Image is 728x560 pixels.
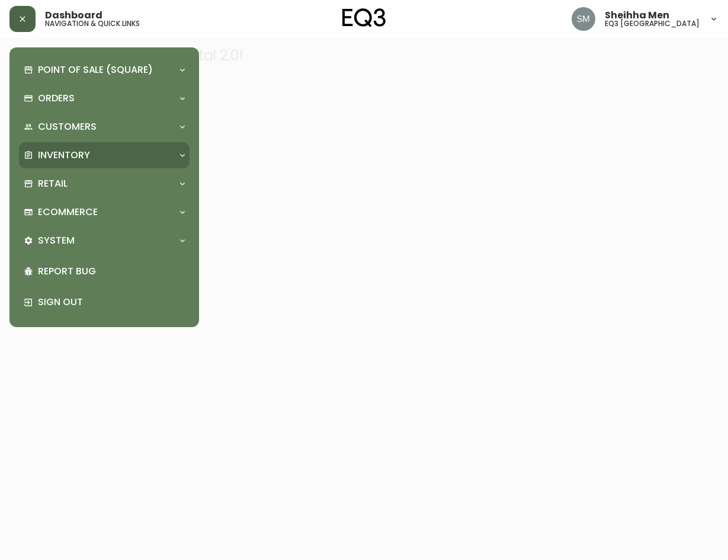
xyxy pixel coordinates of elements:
h5: eq3 [GEOGRAPHIC_DATA] [605,20,700,27]
span: Dashboard [45,11,102,20]
p: Point of Sale (Square) [38,63,153,76]
div: Customers [19,114,190,140]
div: Ecommerce [19,199,190,225]
p: System [38,234,75,247]
div: System [19,228,190,254]
p: Report Bug [38,265,185,278]
p: Orders [38,92,75,105]
p: Sign Out [38,296,185,309]
p: Ecommerce [38,206,98,219]
div: Orders [19,85,190,111]
div: Inventory [19,142,190,168]
h5: navigation & quick links [45,20,140,27]
p: Inventory [38,149,90,162]
img: logo [342,8,386,27]
div: Point of Sale (Square) [19,57,190,83]
img: cfa6f7b0e1fd34ea0d7b164297c1067f [572,7,595,31]
span: Sheihha Men [605,11,669,20]
div: Sign Out [19,287,190,318]
p: Retail [38,177,68,190]
div: Report Bug [19,256,190,287]
p: Customers [38,120,97,133]
div: Retail [19,171,190,197]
